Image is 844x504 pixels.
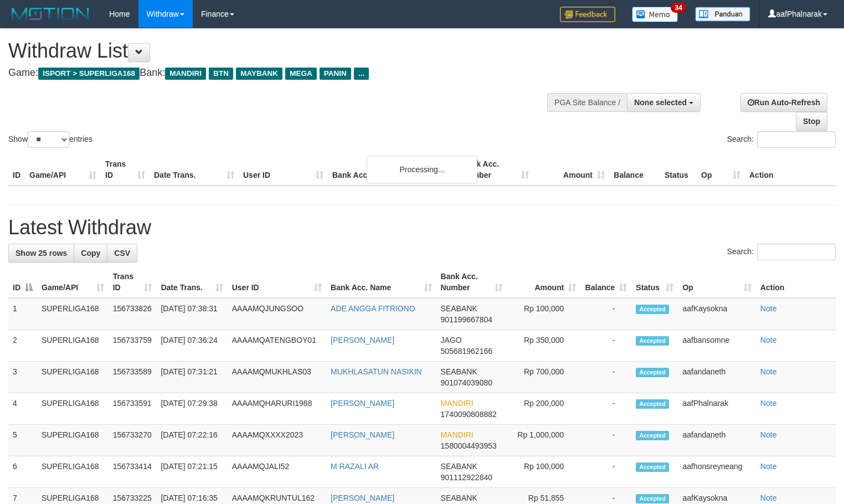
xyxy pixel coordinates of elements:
[37,456,109,488] td: SUPERLIGA168
[228,298,326,330] td: AAAAMQJUNGSOO
[8,40,552,62] h1: Withdraw List
[165,68,206,80] span: MANDIRI
[37,362,109,393] td: SUPERLIGA168
[636,431,669,440] span: Accepted
[627,93,701,112] button: None selected
[228,362,326,393] td: AAAAMQMUKHLAS03
[109,456,157,488] td: 156733414
[8,217,836,239] h1: Latest Withdraw
[580,393,631,425] td: -
[25,154,101,186] th: Game/API
[560,7,615,22] img: Feedback.jpg
[678,362,755,393] td: aafandaneth
[727,131,836,148] label: Search:
[156,456,227,488] td: [DATE] 07:21:15
[354,68,369,80] span: ...
[441,493,477,502] span: SEABANK
[38,68,140,80] span: ISPORT > SUPERLIGA168
[109,330,157,362] td: 156733759
[331,462,379,471] a: M RAZALI AR
[740,93,827,112] a: Run Auto-Refresh
[441,473,492,482] span: Copy 901112922840 to clipboard
[331,430,394,439] a: [PERSON_NAME]
[150,154,239,186] th: Date Trans.
[441,410,497,419] span: Copy 1740090808882 to clipboard
[796,112,827,131] a: Stop
[156,266,227,298] th: Date Trans.: activate to sort column ascending
[109,362,157,393] td: 156733589
[441,441,497,450] span: Copy 1580004493953 to clipboard
[507,266,580,298] th: Amount: activate to sort column ascending
[636,368,669,377] span: Accepted
[8,266,37,298] th: ID: activate to sort column descending
[609,154,660,186] th: Balance
[331,336,394,344] a: [PERSON_NAME]
[695,7,750,22] img: panduan.png
[678,298,755,330] td: aafKaysokna
[37,298,109,330] td: SUPERLIGA168
[441,347,492,356] span: Copy 505681962166 to clipboard
[756,266,836,298] th: Action
[236,68,282,80] span: MAYBANK
[441,336,462,344] span: JAGO
[678,456,755,488] td: aafhonsreyneang
[580,362,631,393] td: -
[156,393,227,425] td: [DATE] 07:29:38
[634,98,687,107] span: None selected
[441,462,477,471] span: SEABANK
[631,266,678,298] th: Status: activate to sort column ascending
[760,493,777,502] a: Note
[228,266,326,298] th: User ID: activate to sort column ascending
[331,399,394,408] a: [PERSON_NAME]
[671,3,686,13] span: 34
[8,456,37,488] td: 6
[326,266,436,298] th: Bank Acc. Name: activate to sort column ascending
[8,362,37,393] td: 3
[8,131,92,148] label: Show entries
[328,154,457,186] th: Bank Acc. Name
[636,336,669,346] span: Accepted
[285,68,317,80] span: MEGA
[757,131,836,148] input: Search:
[209,68,233,80] span: BTN
[109,298,157,330] td: 156733826
[760,367,777,376] a: Note
[109,393,157,425] td: 156733591
[580,425,631,456] td: -
[457,154,533,186] th: Bank Acc. Number
[507,298,580,330] td: Rp 100,000
[16,249,67,258] span: Show 25 rows
[8,425,37,456] td: 5
[760,304,777,313] a: Note
[8,298,37,330] td: 1
[507,393,580,425] td: Rp 200,000
[636,305,669,314] span: Accepted
[8,6,92,22] img: MOTION_logo.png
[81,249,100,258] span: Copy
[320,68,351,80] span: PANIN
[760,462,777,471] a: Note
[228,393,326,425] td: AAAAMQHARURI1988
[678,266,755,298] th: Op: activate to sort column ascending
[8,393,37,425] td: 4
[745,154,836,186] th: Action
[74,244,107,263] a: Copy
[228,425,326,456] td: AAAAMQXXXX2023
[580,298,631,330] td: -
[441,367,477,376] span: SEABANK
[441,399,474,408] span: MANDIRI
[760,399,777,408] a: Note
[228,456,326,488] td: AAAAMQJALI52
[109,266,157,298] th: Trans ID: activate to sort column ascending
[441,304,477,313] span: SEABANK
[580,266,631,298] th: Balance: activate to sort column ascending
[156,425,227,456] td: [DATE] 07:22:16
[331,304,415,313] a: ADE ANGGA FITRIONO
[636,462,669,472] span: Accepted
[760,336,777,344] a: Note
[636,399,669,409] span: Accepted
[37,393,109,425] td: SUPERLIGA168
[107,244,137,263] a: CSV
[8,68,552,79] h4: Game: Bank:
[441,315,492,324] span: Copy 901199667804 to clipboard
